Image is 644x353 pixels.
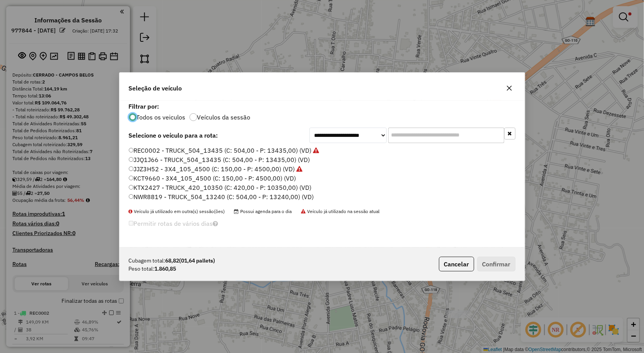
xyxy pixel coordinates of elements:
[296,166,302,172] i: Veículo já utilizado na sessão atual
[179,257,215,264] span: (01,64 pallets)
[129,192,314,201] label: NWR8819 - TRUCK_504_13240 (C: 504,00 - P: 13240,00) (VD)
[213,220,218,227] i: Selecione pelo menos um veículo
[129,216,219,231] label: Permitir rotas de vários dias
[129,157,134,162] input: JJQ1J66 - TRUCK_504_13435 (C: 504,00 - P: 13435,00) (VD)
[129,174,296,183] label: KCT9660 - 3X4_105_4500 (C: 150,00 - P: 4500,00) (VD)
[129,221,134,226] input: Permitir rotas de vários dias
[197,114,251,120] label: Veículos da sessão
[129,148,134,153] input: REC0002 - TRUCK_504_13435 (C: 504,00 - P: 13435,00) (VD)
[129,185,134,190] input: KTX2427 - TRUCK_420_10350 (C: 420,00 - P: 10350,00) (VD)
[129,102,516,111] label: Filtrar por:
[155,265,176,273] strong: 1.860,85
[129,194,134,199] input: NWR8819 - TRUCK_504_13240 (C: 504,00 - P: 13240,00) (VD)
[234,208,292,214] span: Possui agenda para o dia
[129,164,303,174] label: JJZ3H52 - 3X4_105_4500 (C: 150,00 - P: 4500,00) (VD)
[137,114,186,120] label: Todos os veiculos
[129,155,310,164] label: JJQ1J66 - TRUCK_504_13435 (C: 504,00 - P: 13435,00) (VD)
[129,183,312,192] label: KTX2427 - TRUCK_420_10350 (C: 420,00 - P: 10350,00) (VD)
[129,146,319,155] label: REC0002 - TRUCK_504_13435 (C: 504,00 - P: 13435,00) (VD)
[166,257,215,265] strong: 68,82
[129,131,218,139] strong: Selecione o veículo para a rota:
[129,176,134,181] input: KCT9660 - 3X4_105_4500 (C: 150,00 - P: 4500,00) (VD)
[129,208,225,214] span: Veículo já utilizado em outra(s) sessão(ões)
[301,208,380,214] span: Veículo já utilizado na sessão atual
[129,84,182,93] span: Seleção de veículo
[129,265,155,273] span: Peso total:
[129,257,166,265] span: Cubagem total:
[439,257,474,271] button: Cancelar
[313,147,319,153] i: Veículo já utilizado na sessão atual
[129,166,134,171] input: JJZ3H52 - 3X4_105_4500 (C: 150,00 - P: 4500,00) (VD)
